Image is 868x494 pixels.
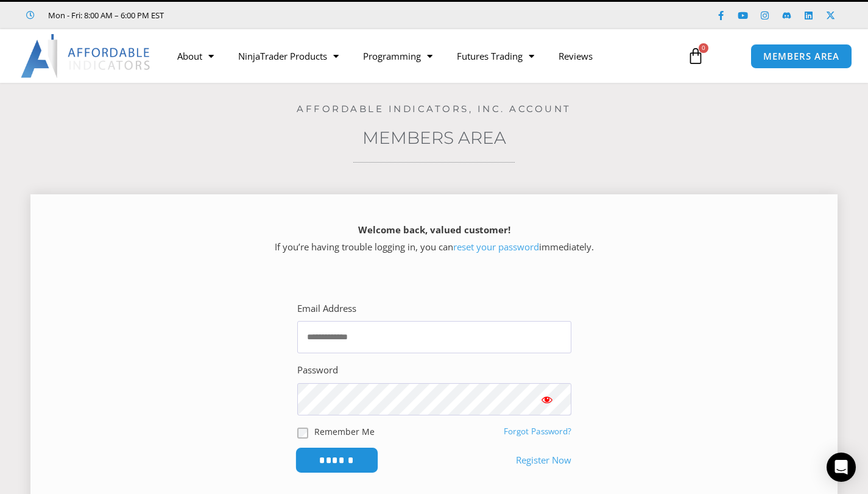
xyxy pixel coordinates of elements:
[351,42,445,70] a: Programming
[750,44,852,69] a: MEMBERS AREA
[181,9,364,21] iframe: Customer reviews powered by Trustpilot
[297,362,338,379] label: Password
[165,42,677,70] nav: Menu
[297,300,356,317] label: Email Address
[21,34,152,78] img: LogoAI
[314,425,375,438] label: Remember Me
[297,103,571,115] a: Affordable Indicators, Inc. Account
[516,452,571,469] a: Register Now
[504,426,571,437] a: Forgot Password?
[445,42,546,70] a: Futures Trading
[358,224,510,236] strong: Welcome back, valued customer!
[45,8,164,23] span: Mon - Fri: 8:00 AM – 6:00 PM EST
[362,127,506,148] a: Members Area
[669,38,722,74] a: 0
[827,453,856,482] div: Open Intercom Messenger
[546,42,605,70] a: Reviews
[763,52,839,61] span: MEMBERS AREA
[453,241,539,253] a: reset your password
[165,42,226,70] a: About
[523,383,571,415] button: Show password
[226,42,351,70] a: NinjaTrader Products
[699,43,708,53] span: 0
[52,222,816,256] p: If you’re having trouble logging in, you can immediately.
